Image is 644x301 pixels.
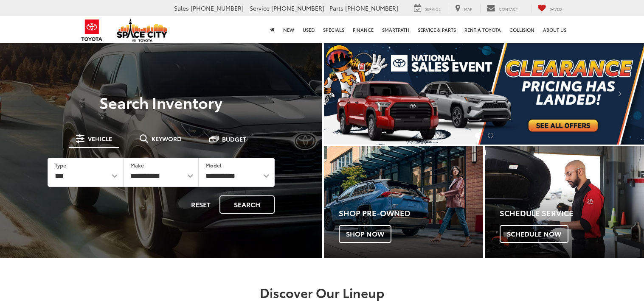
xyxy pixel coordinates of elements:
label: Make [130,162,144,169]
span: Keyword [152,136,182,142]
img: Toyota [76,17,108,44]
a: Service [408,4,447,13]
span: Contact [499,6,518,11]
button: Reset [184,195,218,214]
span: Parts [329,4,343,12]
span: Vehicle [88,136,112,142]
a: Rent a Toyota [460,16,505,43]
span: [PHONE_NUMBER] [271,4,324,12]
a: Service & Parts [413,16,460,43]
button: Click to view previous picture. [324,59,372,128]
h3: Search Inventory [36,94,287,111]
a: Collision [505,16,539,43]
h2: Discover Our Lineup [23,285,622,299]
li: Go to slide number 2. [488,133,493,138]
label: Model [205,162,222,169]
h4: Shop Pre-Owned [339,209,483,217]
img: Space City Toyota [117,19,168,42]
li: Go to slide number 1. [475,133,481,138]
span: [PHONE_NUMBER] [345,4,398,12]
a: Finance [349,16,378,43]
a: My Saved Vehicles [531,4,568,13]
div: Toyota [324,146,483,258]
button: Search [219,195,275,214]
span: Sales [174,4,189,12]
a: Specials [319,16,349,43]
span: Budget [222,136,246,142]
a: Schedule Service Schedule Now [485,146,644,258]
span: Schedule Now [500,225,568,243]
span: Shop Now [339,225,391,243]
span: Saved [550,6,562,11]
a: About Us [539,16,571,43]
a: SmartPath [378,16,413,43]
a: Used [298,16,319,43]
a: Contact [480,4,524,13]
a: Home [266,16,279,43]
label: Type [55,162,66,169]
span: Service [425,6,441,11]
a: Map [449,4,478,13]
h4: Schedule Service [500,209,644,217]
a: Shop Pre-Owned Shop Now [324,146,483,258]
button: Click to view next picture. [596,59,644,128]
div: Toyota [485,146,644,258]
span: Service [250,4,270,12]
span: [PHONE_NUMBER] [191,4,244,12]
a: New [279,16,298,43]
span: Map [464,6,472,11]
